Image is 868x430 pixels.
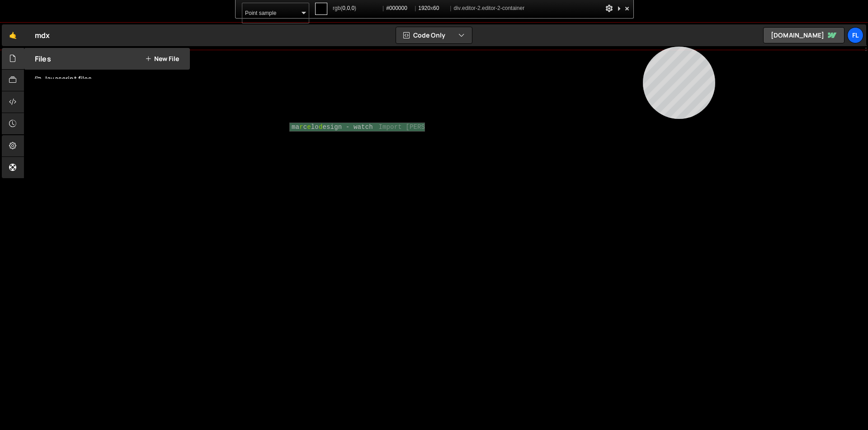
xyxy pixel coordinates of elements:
[35,54,51,64] h2: Files
[24,70,190,88] div: Javascript files
[333,3,380,14] span: rgb( , , )
[2,24,24,46] a: 🤙
[351,5,354,11] span: 0
[35,30,50,41] div: mdx
[433,5,439,11] span: 60
[461,5,524,11] span: .editor-2.editor-2-container
[763,27,844,43] a: [DOMAIN_NAME]
[342,5,345,11] span: 0
[396,27,472,43] button: Code Only
[623,3,632,14] div: Close and Stop Picking
[604,3,613,14] div: Options
[386,3,412,14] span: #000000
[418,5,430,11] span: 1920
[347,5,350,11] span: 0
[145,55,179,62] button: New File
[615,3,623,14] div: Collapse This Panel
[415,5,416,11] span: |
[450,5,451,11] span: |
[453,3,524,14] span: div
[847,27,863,43] a: fl
[382,5,384,11] span: |
[418,3,448,14] span: x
